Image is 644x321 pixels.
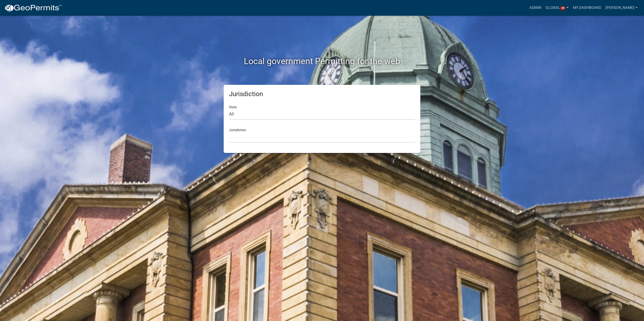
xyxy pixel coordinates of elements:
a: My Dashboard [571,3,603,13]
span: 29 [560,6,566,11]
h2: Local government Permitting for the web [172,56,472,66]
a: [PERSON_NAME] [603,3,640,13]
h5: Jurisdiction [229,90,415,98]
a: Global29 [543,3,571,13]
a: Admin [527,3,543,13]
